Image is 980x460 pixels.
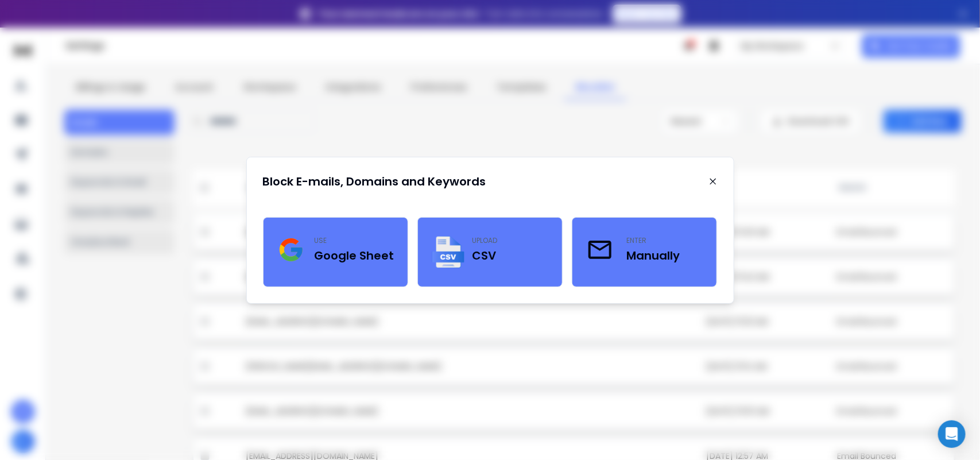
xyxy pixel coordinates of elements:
h3: Google Sheet [314,248,394,264]
p: enter [626,236,680,245]
h3: Manually [626,248,680,264]
p: upload [472,236,497,245]
p: use [314,236,394,245]
h3: CSV [472,248,497,264]
h1: Block E-mails, Domains and Keywords [263,173,486,190]
div: Open Intercom Messenger [938,420,966,448]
